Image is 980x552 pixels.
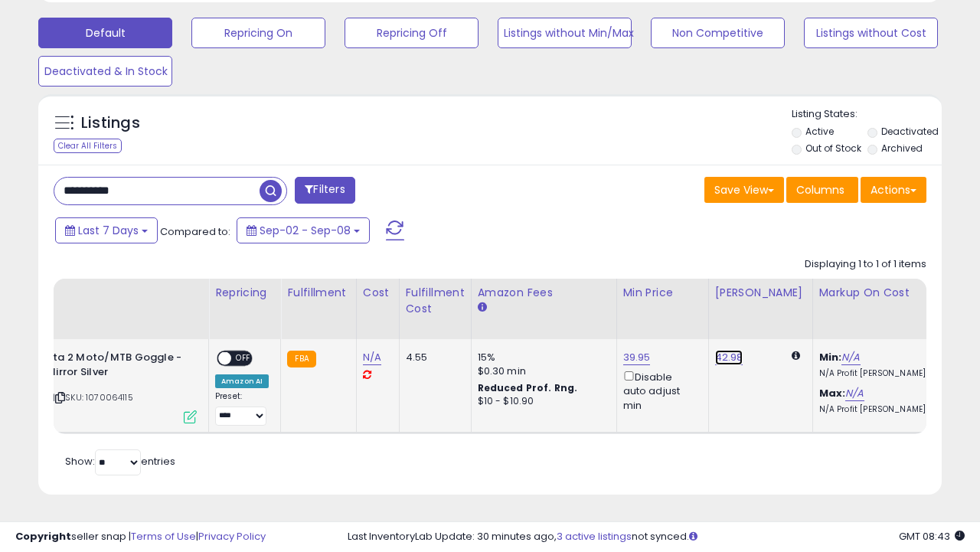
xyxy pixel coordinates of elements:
[819,285,952,301] div: Markup on Cost
[287,351,315,367] small: FBA
[804,18,938,48] button: Listings without Cost
[191,18,325,48] button: Repricing On
[623,368,697,413] div: Disable auto adjust min
[406,351,459,364] div: 4.55
[260,223,351,238] span: Sep-02 - Sep-08
[623,285,702,301] div: Min Price
[704,177,784,203] button: Save View
[651,18,785,48] button: Non Competitive
[131,529,196,544] a: Terms of Use
[792,107,942,122] p: Listing States:
[819,368,946,379] p: N/A Profit [PERSON_NAME]
[2,351,188,383] b: 100% Strata 2 Moto/MTB Goggle - Maupiti; Mirror Silver
[78,223,139,238] span: Last 7 Days
[54,139,122,153] div: Clear All Filters
[805,142,861,155] label: Out of Stock
[295,177,354,204] button: Filters
[881,125,939,138] label: Deactivated
[160,224,230,239] span: Compared to:
[715,285,806,301] div: [PERSON_NAME]
[841,350,860,365] a: N/A
[287,285,349,301] div: Fulfillment
[819,386,846,400] b: Max:
[55,217,158,243] button: Last 7 Days
[805,125,834,138] label: Active
[65,454,175,469] span: Show: entries
[348,530,965,544] div: Last InventoryLab Update: 30 minutes ago, not synced.
[198,529,266,544] a: Privacy Policy
[363,285,393,301] div: Cost
[786,177,858,203] button: Columns
[478,395,605,408] div: $10 - $10.90
[792,351,800,361] i: Calculated using Dynamic Max Price.
[881,142,923,155] label: Archived
[15,530,266,544] div: seller snap | |
[861,177,926,203] button: Actions
[478,351,605,364] div: 15%
[812,279,958,339] th: The percentage added to the cost of goods (COGS) that forms the calculator for Min & Max prices.
[215,391,269,426] div: Preset:
[15,529,71,544] strong: Copyright
[81,113,140,134] h5: Listings
[819,404,946,415] p: N/A Profit [PERSON_NAME]
[478,364,605,378] div: $0.30 min
[38,18,172,48] button: Default
[215,285,274,301] div: Repricing
[845,386,864,401] a: N/A
[231,352,256,365] span: OFF
[805,257,926,272] div: Displaying 1 to 1 of 1 items
[53,391,133,403] span: | SKU: 1070064115
[478,381,578,394] b: Reduced Prof. Rng.
[819,350,842,364] b: Min:
[623,350,651,365] a: 39.95
[498,18,632,48] button: Listings without Min/Max
[215,374,269,388] div: Amazon AI
[38,56,172,87] button: Deactivated & In Stock
[478,301,487,315] small: Amazon Fees.
[899,529,965,544] span: 2025-09-18 08:43 GMT
[478,285,610,301] div: Amazon Fees
[796,182,844,198] span: Columns
[557,529,632,544] a: 3 active listings
[345,18,479,48] button: Repricing Off
[237,217,370,243] button: Sep-02 - Sep-08
[363,350,381,365] a: N/A
[715,350,743,365] a: 42.98
[406,285,465,317] div: Fulfillment Cost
